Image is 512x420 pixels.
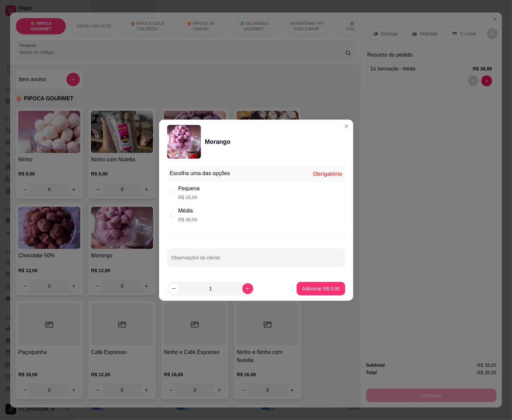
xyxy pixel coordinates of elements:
[313,170,342,178] div: Obrigatório
[341,121,352,132] button: Close
[242,283,253,294] button: increase-product-quantity
[178,216,198,223] p: R$ 38,00
[178,194,200,201] p: R$ 16,00
[167,125,201,159] img: product-image
[205,137,231,147] div: Morango
[297,282,345,295] button: Adicionar R$ 0,00
[302,285,339,292] p: Adicionar R$ 0,00
[169,283,179,294] button: decrease-product-quantity
[178,207,198,215] div: Média
[170,169,230,177] div: Escolha uma das opções
[178,185,200,193] div: Pequena
[171,257,341,264] input: Observações do cliente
